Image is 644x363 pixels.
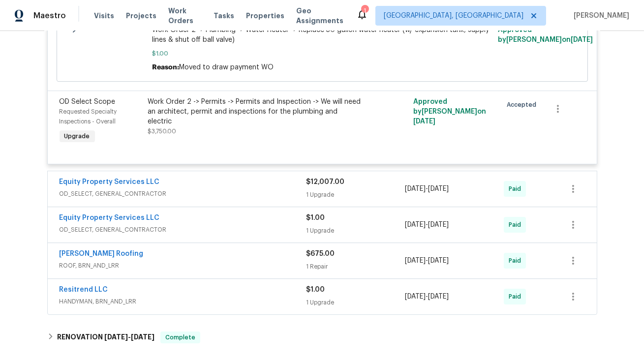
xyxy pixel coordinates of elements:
span: [DATE] [405,185,426,192]
a: Equity Property Services LLC [60,179,160,185]
span: Approved by [PERSON_NAME] on [413,98,486,125]
span: OD_SELECT, GENERAL_CONTRACTOR [60,225,307,235]
span: Requested Specialty Inspections - Overall [60,109,117,124]
span: - [405,256,449,266]
span: [DATE] [413,118,435,125]
span: Paid [509,184,525,194]
h6: RENOVATION [57,332,154,343]
div: RENOVATION [DATE]-[DATE]Complete [44,326,600,349]
div: 1 Repair [307,262,405,272]
span: Paid [509,220,525,230]
span: $1.00 [152,49,492,59]
span: - [405,184,449,194]
span: Accepted [507,100,540,110]
a: Resitrend LLC [60,286,108,293]
span: [DATE] [104,333,128,340]
span: [GEOGRAPHIC_DATA], [GEOGRAPHIC_DATA] [384,11,523,21]
span: OD Select Scope [60,98,116,105]
div: 1 [361,6,368,16]
span: $3,750.00 [148,128,177,134]
span: - [405,292,449,302]
span: Paid [509,256,525,266]
span: Paid [509,292,525,302]
span: HANDYMAN, BRN_AND_LRR [60,297,307,306]
a: [PERSON_NAME] Roofing [60,250,144,257]
span: [DATE] [428,257,449,264]
div: 1 Upgrade [307,190,405,200]
span: [DATE] [405,257,426,264]
span: [DATE] [405,221,426,228]
div: 1 Upgrade [307,298,405,307]
span: $1.00 [307,214,325,221]
span: OD_SELECT, GENERAL_CONTRACTOR [60,189,307,199]
span: $1.00 [307,286,325,293]
span: [DATE] [571,36,593,43]
span: [DATE] [428,293,449,300]
span: Geo Assignments [296,6,344,26]
span: Properties [246,11,284,21]
span: Work Order 2 -> Plumbing -> Water Heater -> Replace 50 gallon water heater (w/ expansion tank, su... [152,25,492,45]
span: ROOF, BRN_AND_LRR [60,261,307,271]
span: Upgrade [61,131,94,141]
div: 1 Upgrade [307,226,405,236]
span: Complete [161,333,199,342]
a: Equity Property Services LLC [60,214,160,221]
span: Projects [126,11,156,21]
span: $675.00 [307,250,335,257]
div: Work Order 2 -> Permits -> Permits and Inspection -> We will need an architect, permit and inspec... [148,97,364,126]
span: Work Orders [168,6,202,26]
span: [DATE] [428,221,449,228]
span: [DATE] [131,333,154,340]
span: $12,007.00 [307,179,345,185]
span: [DATE] [405,293,426,300]
span: [DATE] [428,185,449,192]
span: Tasks [214,12,234,19]
span: Visits [94,11,114,21]
span: Reason: [152,64,179,71]
span: Moved to draw payment WO [179,64,274,71]
span: [PERSON_NAME] [570,11,629,21]
span: Maestro [33,11,66,21]
span: - [104,333,154,340]
span: - [405,220,449,230]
